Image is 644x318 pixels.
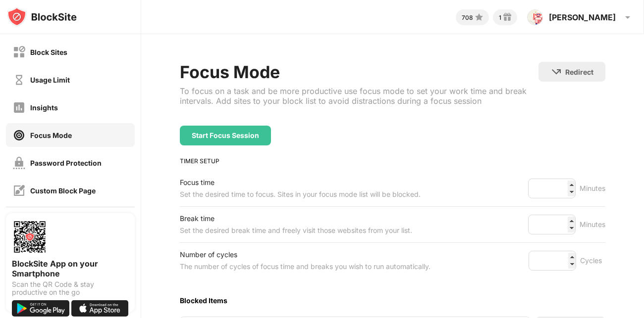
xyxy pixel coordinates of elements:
img: block-off.svg [13,46,25,58]
img: password-protection-off.svg [13,157,25,169]
img: logo-blocksite.svg [7,7,77,27]
div: Start Focus Session [192,132,259,139]
div: Break time [180,213,412,225]
div: Minutes [580,219,605,230]
div: BlockSite App on your Smartphone [12,259,129,278]
img: time-usage-off.svg [13,74,25,86]
div: To focus on a task and be more productive use focus mode to set your work time and break interval... [180,86,538,106]
img: download-on-the-app-store.svg [71,300,129,317]
img: points-small.svg [473,11,485,23]
div: The number of cycles of focus time and breaks you wish to run automatically. [180,261,430,273]
div: 1 [499,14,501,21]
img: insights-off.svg [13,101,25,114]
div: Usage Limit [30,76,70,84]
img: ACg8ocLDpcuXLBXtyM-tguF6ZgBKIBSgc04Rf3SOj6t05y1KDYU8Awci=s96-c [527,9,543,25]
div: Focus time [180,177,421,188]
div: [PERSON_NAME] [549,12,616,22]
div: Set the desired break time and freely visit those websites from your list. [180,225,412,236]
div: Focus Mode [30,131,72,139]
div: Focus Mode [180,62,538,82]
div: Set the desired time to focus. Sites in your focus mode list will be blocked. [180,188,421,200]
div: Custom Block Page [30,186,96,195]
img: options-page-qr-code.png [12,219,48,255]
div: TIMER SETUP [180,157,605,165]
div: Redirect [565,68,593,76]
div: 708 [462,14,473,21]
img: focus-on.svg [13,129,25,141]
div: Block Sites [30,48,67,56]
div: Password Protection [30,159,102,167]
img: get-it-on-google-play.svg [12,300,69,317]
div: Number of cycles [180,249,430,261]
img: reward-small.svg [501,11,513,23]
div: Blocked Items [180,296,605,305]
div: Scan the QR Code & stay productive on the go [12,280,129,296]
div: Cycles [580,255,605,267]
div: Minutes [580,182,605,194]
div: Insights [30,103,58,112]
img: customize-block-page-off.svg [13,184,25,197]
